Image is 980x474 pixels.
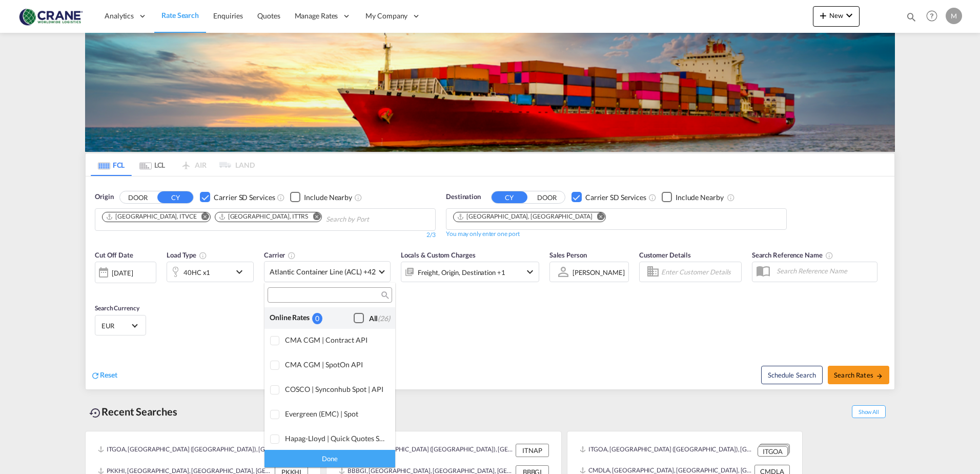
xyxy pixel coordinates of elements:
div: Done [264,449,395,467]
div: All [369,313,390,324]
div: CMA CGM | Contract API [285,335,387,344]
div: Hapag-Lloyd | Quick Quotes Spot [285,434,387,443]
md-icon: icon-magnify [380,291,388,299]
span: (26) [378,314,390,323]
div: CMA CGM | SpotOn API [285,360,387,369]
div: Evergreen (EMC) | Spot [285,409,387,418]
md-checkbox: Checkbox No Ink [354,312,390,323]
div: COSCO | Synconhub Spot | API [285,385,387,393]
div: 0 [312,313,322,324]
div: Online Rates [270,312,312,323]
